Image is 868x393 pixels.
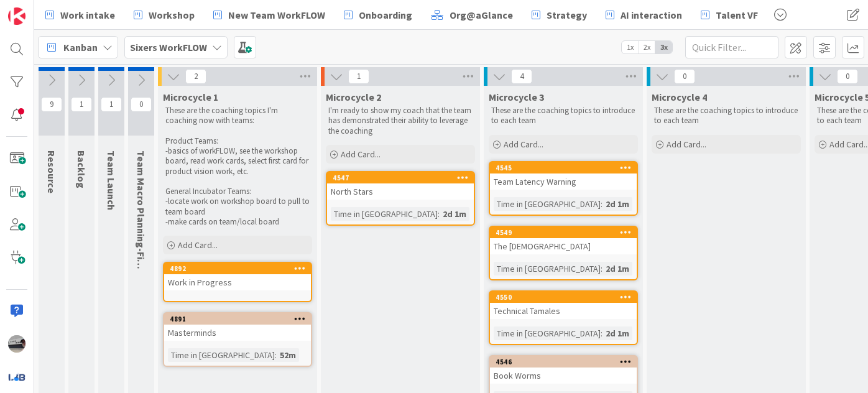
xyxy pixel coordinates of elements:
[450,7,513,22] span: Org@aGlance
[654,106,798,126] p: These are the coaching topics to introduce to each team
[490,238,637,254] div: The [DEMOGRAPHIC_DATA]
[206,4,333,26] a: New Team WorkFLOW
[164,313,311,325] div: 4891
[489,161,638,216] a: 4545Team Latency WarningTime in [GEOGRAPHIC_DATA]:2d 1m
[348,69,369,84] span: 1
[489,290,638,345] a: 4550Technical TamalesTime in [GEOGRAPHIC_DATA]:2d 1m
[490,356,637,368] div: 4546
[164,313,311,341] div: 4891Masterminds
[327,172,474,183] div: 4547
[8,368,25,386] img: avatar
[639,41,655,53] span: 2x
[228,7,325,22] span: New Team WorkFLOW
[164,263,311,274] div: 4892
[326,91,381,103] span: Microcycle 2
[496,358,637,366] div: 4546
[277,348,299,362] div: 52m
[336,4,420,26] a: Onboarding
[438,207,440,221] span: :
[331,207,438,221] div: Time in [GEOGRAPHIC_DATA]
[170,264,311,273] div: 4892
[490,292,637,319] div: 4550Technical Tamales
[598,4,690,26] a: AI interaction
[494,262,601,275] div: Time in [GEOGRAPHIC_DATA]
[163,312,312,367] a: 4891MastermindsTime in [GEOGRAPHIC_DATA]:52m
[511,69,532,84] span: 4
[603,262,632,275] div: 2d 1m
[423,4,520,26] a: Org@aGlance
[101,97,122,112] span: 1
[601,197,603,211] span: :
[685,36,778,58] input: Quick Filter...
[163,91,218,103] span: Microcycle 1
[327,183,474,200] div: North Stars
[327,172,474,200] div: 4547North Stars
[165,136,310,146] p: Product Teams:
[8,7,25,25] img: Visit kanbanzone.com
[716,7,758,22] span: Talent VF
[38,4,122,26] a: Work intake
[8,335,25,353] img: jB
[185,69,206,84] span: 2
[178,239,218,251] span: Add Card...
[601,262,603,275] span: :
[130,41,207,53] b: Sixers WorkFLOW
[490,368,637,384] div: Book Worms
[164,325,311,341] div: Masterminds
[149,7,195,22] span: Workshop
[170,315,311,323] div: 4891
[622,41,639,53] span: 1x
[504,139,543,150] span: Add Card...
[601,326,603,340] span: :
[63,40,98,55] span: Kanban
[496,293,637,302] div: 4550
[135,150,147,292] span: Team Macro Planning-First Pull
[165,217,310,227] p: -make cards on team/local board
[496,228,637,237] div: 4549
[168,348,275,362] div: Time in [GEOGRAPHIC_DATA]
[491,106,635,126] p: These are the coaching topics to introduce to each team
[490,303,637,319] div: Technical Tamales
[490,292,637,303] div: 4550
[71,97,92,112] span: 1
[490,227,637,238] div: 4549
[494,326,601,340] div: Time in [GEOGRAPHIC_DATA]
[674,69,695,84] span: 0
[490,227,637,254] div: 4549The [DEMOGRAPHIC_DATA]
[105,150,118,210] span: Team Launch
[165,187,310,196] p: General Incubator Teams:
[524,4,594,26] a: Strategy
[489,91,544,103] span: Microcycle 3
[547,7,587,22] span: Strategy
[603,197,632,211] div: 2d 1m
[603,326,632,340] div: 2d 1m
[494,197,601,211] div: Time in [GEOGRAPHIC_DATA]
[275,348,277,362] span: :
[164,263,311,290] div: 4892Work in Progress
[60,7,115,22] span: Work intake
[165,106,310,126] p: These are the coaching topics I'm coaching now with teams:
[326,171,475,226] a: 4547North StarsTime in [GEOGRAPHIC_DATA]:2d 1m
[489,226,638,280] a: 4549The [DEMOGRAPHIC_DATA]Time in [GEOGRAPHIC_DATA]:2d 1m
[667,139,706,150] span: Add Card...
[440,207,469,221] div: 2d 1m
[328,106,473,136] p: I'm ready to show my coach that the team has demonstrated their ability to leverage the coaching
[164,274,311,290] div: Work in Progress
[41,97,62,112] span: 9
[165,146,310,177] p: -basics of workFLOW, see the workshop board, read work cards, select first card for product visio...
[496,164,637,172] div: 4545
[75,150,88,188] span: Backlog
[655,41,672,53] span: 3x
[621,7,682,22] span: AI interaction
[131,97,152,112] span: 0
[490,162,637,190] div: 4545Team Latency Warning
[333,173,474,182] div: 4547
[652,91,707,103] span: Microcycle 4
[165,196,310,217] p: -locate work on workshop board to pull to team board
[490,162,637,173] div: 4545
[359,7,412,22] span: Onboarding
[490,356,637,384] div: 4546Book Worms
[45,150,58,193] span: Resource
[693,4,765,26] a: Talent VF
[837,69,858,84] span: 0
